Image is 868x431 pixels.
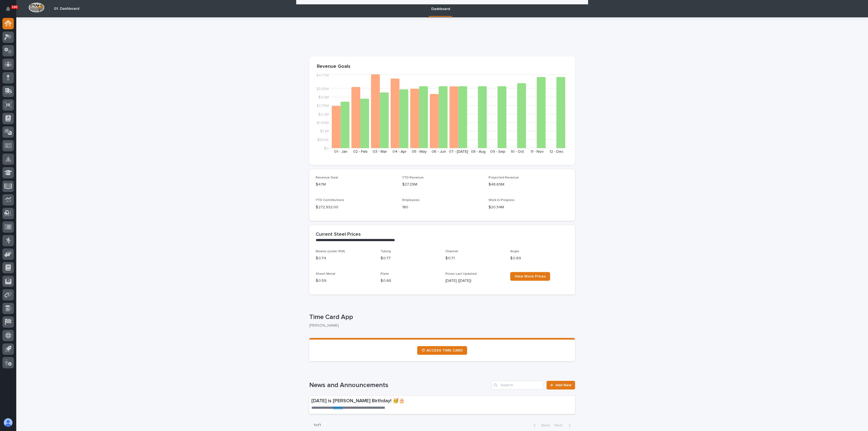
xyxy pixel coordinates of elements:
[511,150,524,154] text: 10 - Oct
[531,150,544,154] text: 11 - Nov
[316,232,361,238] h2: Current Steel Prices
[316,104,329,108] tspan: $2.75M
[317,138,329,142] tspan: $550K
[54,7,79,11] h2: 01. Dashboard
[316,250,345,253] span: Beams (under 55#)
[2,3,14,15] button: Notifications
[445,256,504,261] p: $ 0.71
[471,150,486,154] text: 08 - Aug
[510,272,550,281] a: View More Prices
[552,423,575,428] button: Next
[316,176,338,179] span: Revenue Goal
[309,323,571,328] p: [PERSON_NAME]
[402,176,424,179] span: YTD Revenue
[381,272,389,276] span: Plate
[320,129,329,133] tspan: $1.1M
[334,150,347,154] text: 01 - Jan
[318,95,329,99] tspan: $3.3M
[316,256,374,261] p: $ 0.74
[381,278,439,284] p: $ 0.68
[449,150,468,154] text: 07 - [DATE]
[316,278,374,284] p: $ 0.59
[510,250,519,253] span: Angle
[445,272,477,276] span: Prices Last Updated
[353,150,368,154] text: 02 - Feb
[309,381,490,389] h1: News and Announcements
[529,423,552,428] button: Back
[412,150,427,154] text: 05 - May
[489,205,569,210] p: $20.34M
[311,398,478,404] p: [DATE] is [PERSON_NAME] Birthday! 🥳🎂
[392,150,407,154] text: 04 - Apr
[554,423,566,427] span: Next
[12,5,17,9] p: 100
[381,250,391,253] span: Tubing
[489,199,515,202] span: Work in Progress
[510,256,569,261] p: $ 0.69
[317,121,329,125] tspan: $1.65M
[417,346,467,355] a: ⏲ ACCESS TIME CARD
[550,150,563,154] text: 12 - Dec
[445,278,504,284] p: [DATE] ([DATE])
[547,381,575,390] a: Add New
[316,205,396,210] p: $ 272,932.00
[432,150,446,154] text: 06 - Jun
[318,112,329,116] tspan: $2.2M
[402,182,482,187] p: $27.29M
[317,64,567,70] p: Revenue Goals
[316,199,344,202] span: YTD Contributions
[316,87,329,91] tspan: $3.85M
[490,150,505,154] text: 09 - Sep
[422,349,463,352] span: ⏲ ACCESS TIME CARD
[402,205,482,210] p: 180
[316,272,335,276] span: Sheet Metal
[556,383,572,387] span: Add New
[538,423,550,427] span: Back
[402,199,420,202] span: Employees
[2,417,14,428] button: users-avatar
[316,74,329,77] tspan: $4.77M
[489,182,569,187] p: $48.69M
[492,381,543,390] input: Search
[373,150,387,154] text: 03 - Mar
[445,250,458,253] span: Channel
[324,146,329,150] tspan: $0
[489,176,519,179] span: Projected Revenue
[381,256,439,261] p: $ 0.77
[309,313,573,321] p: Time Card App
[28,2,44,12] img: Workspace Logo
[7,7,14,15] div: Notifications100
[515,274,546,278] span: View More Prices
[316,182,396,187] p: $47M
